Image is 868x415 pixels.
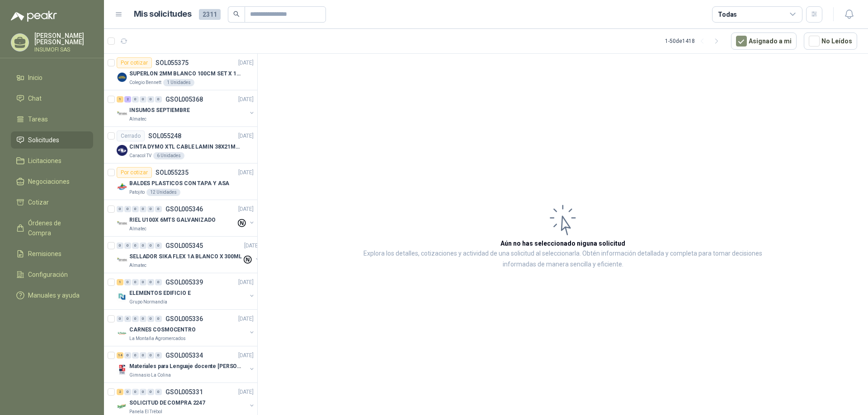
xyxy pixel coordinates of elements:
a: Por cotizarSOL055235[DATE] Company LogoBALDES PLASTICOS CON TAPA Y ASAPatojito12 Unidades [104,163,257,200]
img: Company Logo [117,328,127,339]
h1: Mis solicitudes [134,8,192,21]
div: Por cotizar [117,167,152,178]
div: 0 [155,206,162,212]
a: 1 2 0 0 0 0 GSOL005368[DATE] Company LogoINSUMOS SEPTIEMBREAlmatec [117,94,255,123]
p: [PERSON_NAME] [PERSON_NAME] [34,33,93,45]
p: SOLICITUD DE COMPRA 2247 [129,399,205,407]
p: La Montaña Agromercados [129,335,186,342]
div: Todas [718,9,737,19]
p: Almatec [129,262,146,269]
button: No Leídos [804,33,857,50]
p: [DATE] [238,315,254,323]
p: [DATE] [244,242,259,250]
div: 0 [140,389,146,395]
div: 0 [155,96,162,103]
img: Company Logo [117,218,127,229]
span: Negociaciones [28,177,70,187]
div: 0 [132,316,139,322]
div: Por cotizar [117,57,152,68]
div: 0 [155,242,162,249]
p: Colegio Bennett [129,79,161,86]
div: 0 [147,206,154,212]
span: Remisiones [28,249,61,259]
p: BALDES PLASTICOS CON TAPA Y ASA [129,179,229,188]
div: 0 [124,352,131,359]
a: Negociaciones [11,173,93,190]
div: 0 [155,389,162,395]
div: 0 [124,242,131,249]
span: Cotizar [28,197,49,207]
p: [DATE] [238,59,254,67]
p: INSUMOS SEPTIEMBRE [129,106,190,115]
p: GSOL005368 [165,96,203,103]
p: [DATE] [238,351,254,360]
a: Configuración [11,266,93,283]
p: Materiales para Lenguaje docente [PERSON_NAME] [129,362,242,371]
div: 0 [117,206,123,212]
span: Chat [28,93,42,103]
div: 1 [117,279,123,285]
img: Company Logo [117,364,127,375]
p: GSOL005339 [165,279,203,285]
div: 2 [124,96,131,103]
a: 0 0 0 0 0 0 GSOL005345[DATE] Company LogoSELLADOR SIKA FLEX 1A BLANCO X 300MLAlmatec [117,240,261,269]
div: 0 [117,316,123,322]
a: Solicitudes [11,131,93,149]
div: 0 [140,206,146,212]
img: Company Logo [117,291,127,302]
div: 0 [124,279,131,285]
div: 0 [117,242,123,249]
div: 0 [124,316,131,322]
div: 2 [117,389,123,395]
p: SOL055248 [148,133,181,139]
div: 0 [140,279,146,285]
div: 0 [132,279,139,285]
div: 1 Unidades [163,79,194,86]
div: 14 [117,352,123,359]
p: GSOL005345 [165,242,203,249]
img: Company Logo [117,182,127,192]
div: 0 [132,96,139,103]
span: Licitaciones [28,156,61,166]
div: 0 [124,389,131,395]
div: 0 [155,316,162,322]
p: [DATE] [238,278,254,287]
p: SELLADOR SIKA FLEX 1A BLANCO X 300ML [129,252,242,261]
p: [DATE] [238,168,254,177]
span: Órdenes de Compra [28,218,85,238]
span: Configuración [28,270,68,280]
div: 12 Unidades [146,189,180,196]
div: 0 [140,242,146,249]
p: RIEL U100X 6MTS GALVANIZADO [129,216,216,224]
img: Logo peakr [11,11,57,22]
p: GSOL005346 [165,206,203,212]
p: ELEMENTOS EDIFICIO E [129,289,191,298]
p: GSOL005331 [165,389,203,395]
p: SOL055235 [156,169,189,176]
p: CARNES COSMOCENTRO [129,326,196,334]
p: Gimnasio La Colina [129,372,171,379]
div: 1 [117,96,123,103]
div: 0 [147,352,154,359]
p: GSOL005336 [165,316,203,322]
button: Asignado a mi [731,33,797,50]
p: SOL055375 [156,60,189,66]
div: 0 [132,352,139,359]
img: Company Logo [117,145,127,156]
div: 0 [140,316,146,322]
p: SUPERLON 2MM BLANCO 100CM SET X 150 METROS [129,70,242,78]
span: search [233,11,240,17]
a: 0 0 0 0 0 0 GSOL005346[DATE] Company LogoRIEL U100X 6MTS GALVANIZADOAlmatec [117,204,255,233]
div: 0 [147,316,154,322]
div: 0 [155,279,162,285]
div: 0 [124,206,131,212]
div: Cerrado [117,131,145,141]
div: 0 [140,352,146,359]
div: 0 [132,389,139,395]
img: Company Logo [117,72,127,83]
span: 2311 [199,9,221,20]
img: Company Logo [117,108,127,119]
p: Patojito [129,189,145,196]
img: Company Logo [117,401,127,412]
p: Almatec [129,116,146,123]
